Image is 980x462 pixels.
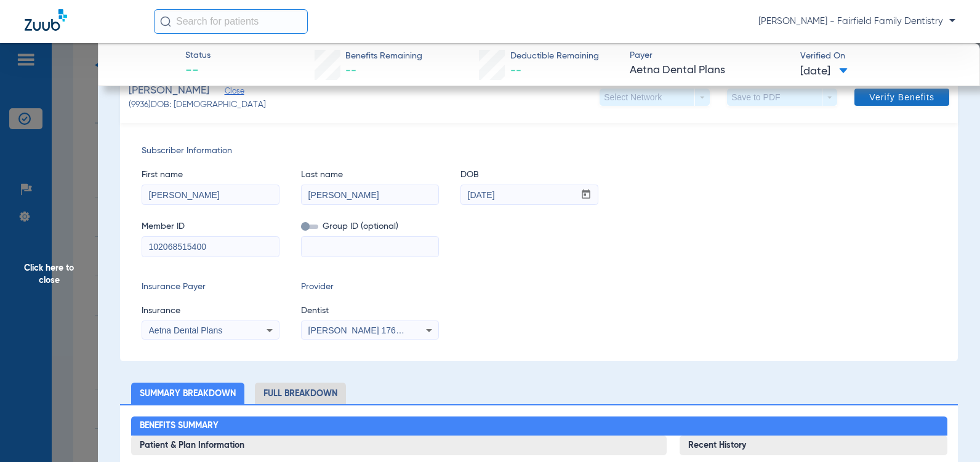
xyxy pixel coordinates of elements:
[185,49,211,62] span: Status
[510,50,599,63] span: Deductible Remaining
[129,83,209,98] span: [PERSON_NAME]
[142,281,279,293] span: Insurance Payer
[149,325,223,335] span: Aetna Dental Plans
[255,383,346,404] li: Full Breakdown
[142,145,936,157] span: Subscriber Information
[918,403,980,462] iframe: Chat Widget
[800,64,848,79] span: [DATE]
[301,305,439,317] span: Dentist
[301,220,439,233] span: Group ID (optional)
[345,65,356,76] span: --
[131,383,244,404] li: Summary Breakdown
[854,89,949,106] button: Verify Benefits
[154,9,308,34] input: Search for patients
[301,281,439,293] span: Provider
[758,15,955,28] span: [PERSON_NAME] - Fairfield Family Dentistry
[129,98,266,111] span: (9936) DOB: [DEMOGRAPHIC_DATA]
[301,169,439,181] span: Last name
[574,185,598,205] button: Open calendar
[800,50,960,63] span: Verified On
[630,63,790,78] span: Aetna Dental Plans
[131,436,667,455] h3: Patient & Plan Information
[510,65,521,76] span: --
[142,169,279,181] span: First name
[160,16,171,27] img: Search Icon
[345,50,422,63] span: Benefits Remaining
[460,169,598,181] span: DOB
[185,63,211,80] span: --
[225,87,236,98] span: Close
[308,325,430,335] span: [PERSON_NAME] 1760645063
[630,49,790,62] span: Payer
[25,9,67,31] img: Zuub Logo
[142,220,279,233] span: Member ID
[869,92,934,102] span: Verify Benefits
[680,436,947,455] h3: Recent History
[142,305,279,317] span: Insurance
[131,416,947,436] h2: Benefits Summary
